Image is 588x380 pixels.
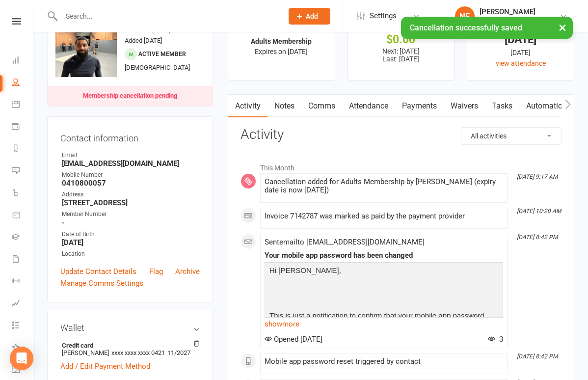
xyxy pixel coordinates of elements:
[401,17,573,39] div: Cancellation successfully saved
[60,130,200,143] h3: Contact information
[12,293,34,315] a: Assessments
[395,95,444,117] a: Payments
[517,173,558,180] i: [DATE] 9:17 AM
[62,179,200,188] strong: 0410800057
[265,212,503,220] div: Invoice 7142787 was marked as paid by the payment provider
[149,266,163,277] a: Flag
[265,317,503,331] a: show more
[62,210,200,219] div: Member Number
[62,230,200,239] div: Date of Birth
[62,159,200,168] strong: [EMAIL_ADDRESS][DOMAIN_NAME]
[60,360,150,372] a: Add / Edit Payment Method
[496,59,546,67] a: view attendance
[60,323,200,333] h3: Wallet
[265,335,322,344] span: Opened [DATE]
[62,198,200,207] strong: [STREET_ADDRESS]
[138,51,186,57] span: Active member
[476,34,565,45] div: [DATE]
[62,342,195,349] strong: Credit card
[83,92,177,99] div: Membership cancellation pending
[62,249,200,259] div: Location
[60,340,200,358] li: [PERSON_NAME]
[241,158,561,173] li: This Month
[12,205,34,227] a: Product Sales
[125,64,190,71] span: [DEMOGRAPHIC_DATA]
[289,8,330,25] button: Add
[255,48,308,55] span: Expires on [DATE]
[517,234,558,241] i: [DATE] 8:42 PM
[476,47,565,58] div: [DATE]
[265,251,503,260] div: Your mobile app password has been changed
[554,17,571,38] button: ×
[125,37,162,44] time: Added [DATE]
[62,190,200,199] div: Address
[301,95,342,117] a: Comms
[12,50,34,72] a: Dashboard
[12,337,34,359] a: What's New
[519,95,578,117] a: Automations
[12,94,34,116] a: Calendar
[60,277,143,289] a: Manage Comms Settings
[265,178,503,194] div: Cancellation added for Adults Membership by [PERSON_NAME] (expiry date is now [DATE])
[488,335,503,344] span: 3
[306,12,318,20] span: Add
[58,9,276,23] input: Search...
[265,357,503,366] div: Mobile app password reset triggered by contact
[517,208,561,215] i: [DATE] 10:20 AM
[60,266,136,277] a: Update Contact Details
[370,5,397,27] span: Settings
[485,95,519,117] a: Tasks
[228,95,267,117] a: Activity
[357,47,446,63] p: Next: [DATE] Last: [DATE]
[62,238,200,247] strong: [DATE]
[480,16,535,25] div: The Grappling Lab
[12,116,34,138] a: Payments
[175,266,200,277] a: Archive
[167,349,190,356] span: 11/2027
[241,127,561,142] h3: Activity
[444,95,485,117] a: Waivers
[62,151,200,160] div: Email
[10,347,33,370] div: Open Intercom Messenger
[517,353,558,360] i: [DATE] 8:42 PM
[12,138,34,161] a: Reports
[267,310,501,336] p: This is just a notification to confirm that your mobile app password has just been changed.
[62,170,200,180] div: Mobile Number
[111,349,165,356] span: xxxx xxxx xxxx 0421
[267,265,501,279] p: Hi [PERSON_NAME],
[342,95,395,117] a: Attendance
[55,16,117,77] img: image1747815484.png
[267,95,301,117] a: Notes
[12,72,34,94] a: People
[455,6,475,26] div: NE
[357,34,446,45] div: $0.00
[62,218,200,227] strong: -
[265,238,425,246] span: Sent email to [EMAIL_ADDRESS][DOMAIN_NAME]
[480,7,535,16] div: [PERSON_NAME]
